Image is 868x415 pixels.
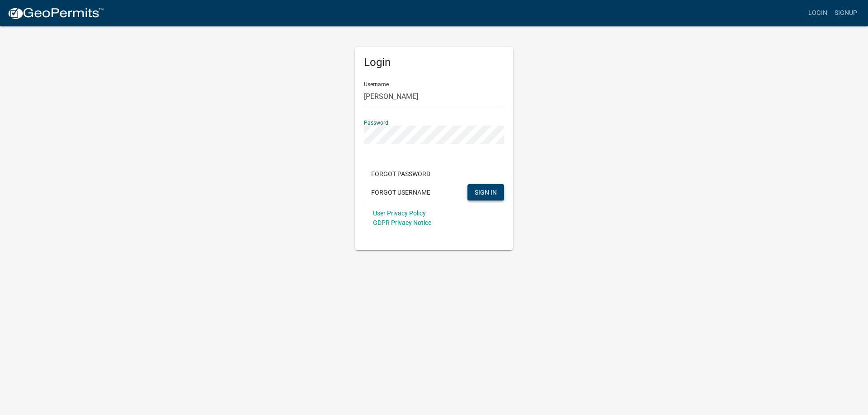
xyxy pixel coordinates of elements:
[373,210,426,217] a: User Privacy Policy
[475,188,497,196] span: SIGN IN
[364,184,438,201] button: Forgot Username
[831,5,861,22] a: Signup
[373,219,431,226] a: GDPR Privacy Notice
[364,166,438,182] button: Forgot Password
[364,56,504,69] h5: Login
[467,184,504,201] button: SIGN IN
[805,5,831,22] a: Login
